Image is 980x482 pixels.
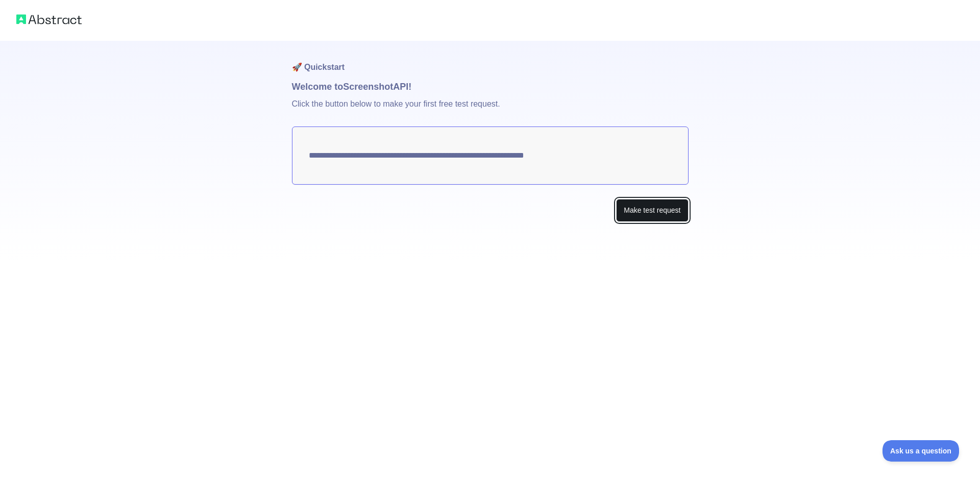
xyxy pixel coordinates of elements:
img: Abstract logo [16,12,82,27]
iframe: Toggle Customer Support [883,440,960,462]
p: Click the button below to make your first free test request. [292,94,689,126]
h1: 🚀 Quickstart [292,41,689,80]
h1: Welcome to Screenshot API! [292,80,689,94]
button: Make test request [616,199,688,222]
